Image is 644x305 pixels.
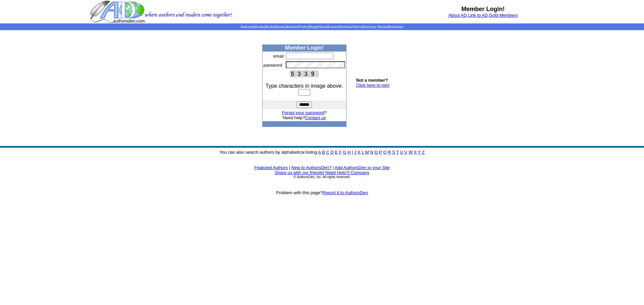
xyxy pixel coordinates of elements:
[328,25,338,29] a: Events
[332,165,333,170] font: |
[409,150,413,155] a: W
[219,150,425,155] font: You can also search authors by alphabetical listing:
[325,170,348,175] a: Need Help?
[283,115,326,120] font: Need help?
[318,25,327,29] a: News
[290,70,319,77] img: This Is CAPTCHA Image
[323,190,368,195] a: Report it to AuthorsDen
[264,63,282,68] font: password
[275,170,323,175] a: Share us with our friends
[291,165,331,170] a: New to AuthorsDen?
[266,83,343,89] font: Type characters in image above.
[289,165,290,170] font: |
[363,25,387,29] a: Success Stories
[351,170,369,175] a: Company
[339,150,342,155] a: F
[293,175,350,179] font: © AuthorsDen, Inc. All rights reserved.
[448,13,518,18] font: , ,
[356,78,388,83] b: Not a member?
[335,165,390,170] a: Add AuthorsDen to your Site
[282,110,324,115] a: Forgot your password
[422,150,425,155] a: Z
[414,150,417,155] a: X
[400,150,403,155] a: U
[358,150,361,155] a: K
[352,25,362,29] a: Videos
[405,150,408,155] a: V
[339,25,352,29] a: Reviews
[322,150,325,155] a: B
[468,13,488,18] a: Link to AD
[362,150,364,155] a: L
[354,150,357,155] a: J
[265,25,274,29] a: Books
[253,25,264,29] a: eBooks
[388,150,391,155] a: R
[275,25,286,29] a: Stories
[273,54,284,59] font: email
[375,150,378,155] a: O
[309,25,317,29] a: Blogs
[388,25,404,29] a: Bookstore
[285,45,324,51] b: Member Login!
[489,13,518,18] a: Gold Members
[370,150,373,155] a: N
[240,25,252,29] a: Authors
[347,150,351,155] a: H
[365,150,369,155] a: M
[343,150,346,155] a: G
[383,150,386,155] a: Q
[352,150,353,155] a: I
[240,25,403,29] span: | | | | | | | | | | | |
[299,25,308,29] a: Poetry
[323,170,324,175] font: |
[282,110,327,115] font: ?
[305,115,326,120] a: Contact us
[287,25,298,29] a: Articles
[335,150,338,155] a: E
[462,6,505,12] b: Member Login!
[254,165,288,170] a: Featured Authors
[326,150,329,155] a: C
[418,150,421,155] a: Y
[448,13,467,18] a: About AD
[392,150,395,155] a: S
[348,170,369,175] font: |
[379,150,382,155] a: P
[276,190,368,195] font: Problem with this page?
[356,83,390,88] a: Click here to join!
[330,150,333,155] a: D
[396,150,399,155] a: T
[318,150,321,155] a: A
